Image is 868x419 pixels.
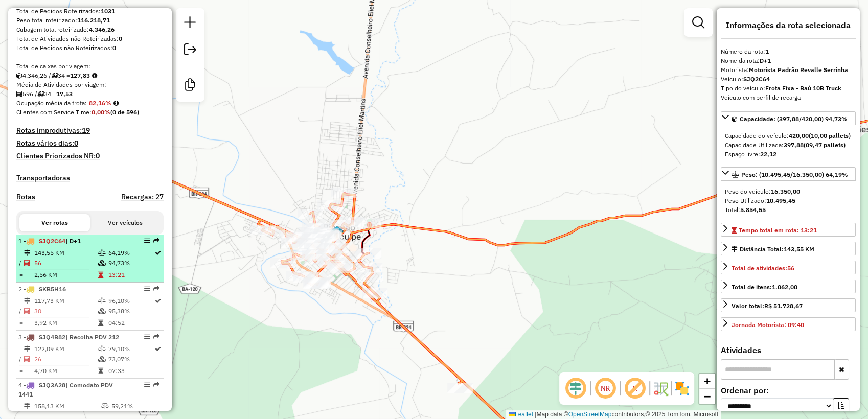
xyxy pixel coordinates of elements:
a: Valor total:R$ 51.728,67 [721,298,856,312]
td: 07:33 [108,366,154,376]
strong: 4.346,26 [89,26,115,33]
a: Leaflet [509,411,533,418]
div: Espaço livre: [725,150,852,159]
label: Ordenar por: [721,384,856,397]
em: Rota exportada [153,238,159,244]
div: Média de Atividades por viagem: [16,80,164,89]
td: 73,07% [108,354,154,364]
div: Total de Atividades não Roteirizadas: [16,34,164,43]
i: Rota otimizada [155,346,161,352]
td: 4,70 KM [34,366,98,376]
span: Ocultar NR [593,376,618,401]
h4: Rotas [16,193,35,201]
td: = [18,366,24,376]
td: 158,13 KM [34,401,101,411]
strong: SJQ2C64 [743,75,770,83]
i: Distância Total [24,250,30,256]
i: Total de Atividades [16,91,22,97]
span: | D+1 [65,237,81,245]
a: Zoom in [699,374,715,389]
strong: 1.062,00 [772,283,797,291]
strong: 0 [96,151,100,160]
strong: 397,88 [784,141,804,149]
span: + [704,375,711,387]
button: Ver veículos [90,214,161,231]
strong: R$ 51.728,67 [764,302,803,310]
span: SJQ4B82 [39,333,65,341]
span: 3 - [18,333,119,341]
strong: 10.495,45 [766,197,795,204]
strong: 1 [765,48,769,55]
i: % de utilização da cubagem [98,260,106,266]
td: 30 [34,306,98,316]
strong: (09,47 pallets) [804,141,846,149]
i: % de utilização do peso [98,298,106,304]
div: Veículo com perfil de recarga [721,93,856,102]
strong: 82,16% [89,99,111,107]
span: Peso: (10.495,45/16.350,00) 64,19% [741,171,848,178]
span: SKB5H16 [39,285,66,293]
a: Jornada Motorista: 09:40 [721,317,856,331]
td: 04:52 [108,318,154,328]
span: Total de atividades: [732,264,794,272]
strong: 5.854,55 [740,206,766,214]
i: Cubagem total roteirizado [16,73,22,79]
a: Tempo total em rota: 13:21 [721,223,856,237]
strong: 0 [119,35,122,42]
div: Total de itens: [732,283,797,292]
i: Total de Atividades [24,260,30,266]
button: Ver rotas [19,214,90,231]
span: | Comodato PDV 1441 [18,381,113,398]
a: Total de atividades:56 [721,261,856,274]
span: SJQ3A28 [39,381,65,389]
i: Total de rotas [51,73,58,79]
strong: 1031 [101,7,115,15]
i: Distância Total [24,298,30,304]
em: Rota exportada [153,286,159,292]
a: Distância Total:143,55 KM [721,242,856,255]
i: % de utilização do peso [98,250,106,256]
strong: 17,53 [56,90,73,98]
strong: Frota Fixa - Baú 10B Truck [765,84,841,92]
strong: 116.218,71 [77,16,110,24]
i: Total de Atividades [24,356,30,362]
i: Tempo total em rota [98,368,103,374]
td: 117,73 KM [34,296,98,306]
td: 64,19% [108,248,154,258]
a: Nova sessão e pesquisa [180,12,200,35]
strong: (10,00 pallets) [809,132,851,139]
i: % de utilização do peso [101,403,109,409]
img: Fluxo de ruas [652,380,669,397]
a: Exportar sessão [180,39,200,62]
span: Ocupação média da frota: [16,99,87,107]
td: 122,09 KM [34,344,98,354]
span: − [704,390,711,403]
div: 4.346,26 / 34 = [16,71,164,80]
td: 2,56 KM [34,270,98,280]
a: Peso: (10.495,45/16.350,00) 64,19% [721,167,856,181]
a: Total de itens:1.062,00 [721,280,856,293]
td: 96,10% [108,296,154,306]
i: Distância Total [24,346,30,352]
td: / [18,354,24,364]
h4: Clientes Priorizados NR: [16,152,164,160]
strong: 56 [787,264,794,272]
img: Riachao do Jacuipe [330,225,344,239]
div: Jornada Motorista: 09:40 [732,320,804,330]
button: Ordem crescente [833,398,849,414]
div: Veículo: [721,75,856,84]
div: Motorista: [721,65,856,75]
strong: 0 [74,138,78,148]
div: Total de Pedidos não Roteirizados: [16,43,164,53]
a: Criar modelo [180,75,200,98]
div: Cubagem total roteirizado: [16,25,164,34]
td: 56 [34,258,98,268]
span: Exibir rótulo [623,376,647,401]
em: Opções [144,238,150,244]
div: Peso total roteirizado: [16,16,164,25]
div: Capacidade: (397,88/420,00) 94,73% [721,127,856,163]
span: 1 - [18,237,81,245]
a: Zoom out [699,389,715,404]
td: 95,38% [108,306,154,316]
div: Peso: (10.495,45/16.350,00) 64,19% [721,183,856,219]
